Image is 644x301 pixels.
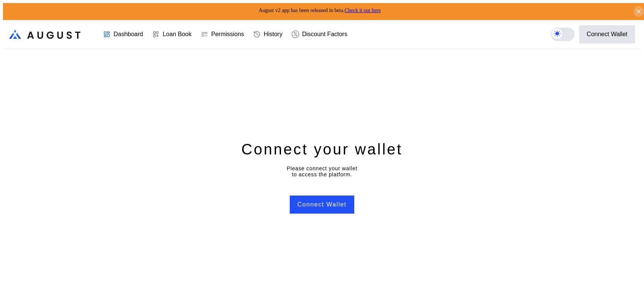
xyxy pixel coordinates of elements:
[98,20,148,48] a: Dashboard
[287,20,352,48] a: Discount Factors
[579,25,635,43] button: Connect Wallet
[302,31,347,38] div: Discount Factors
[114,31,143,38] div: Dashboard
[287,165,357,177] div: Please connect your wallet to access the platform.
[148,20,196,48] a: Loan Book
[163,31,192,38] div: Loan Book
[344,8,381,13] a: Check it out here
[259,8,381,13] span: August v2 app has been released in beta.
[241,139,403,159] div: Connect your wallet
[264,31,283,38] div: History
[211,31,244,38] div: Permissions
[587,31,627,38] div: Connect Wallet
[249,20,287,48] a: History
[196,20,249,48] a: Permissions
[290,196,354,214] button: Connect Wallet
